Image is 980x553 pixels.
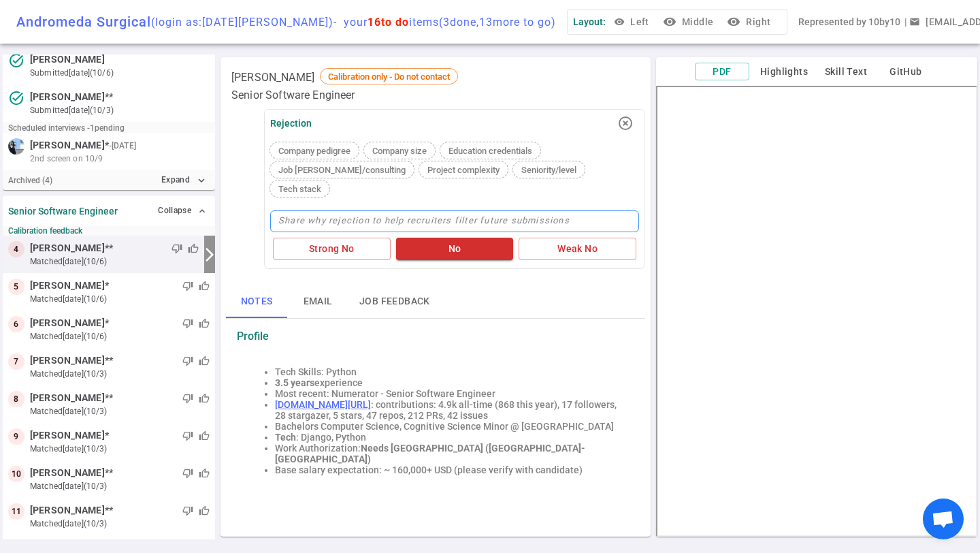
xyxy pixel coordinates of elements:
[275,421,623,432] li: Bachelors Computer Science, Cognitive Science Minor @ [GEOGRAPHIC_DATA]
[30,90,105,104] span: [PERSON_NAME]
[819,63,873,80] button: Skill Text
[755,63,813,80] button: Highlights
[611,10,655,35] button: Left
[199,430,210,441] span: thumb_up
[30,138,105,153] span: [PERSON_NAME]
[30,52,105,67] span: [PERSON_NAME]
[695,63,749,81] button: PDF
[199,505,210,516] span: thumb_up
[8,391,24,407] div: 8
[30,518,210,530] small: matched [DATE] (10/3)
[182,393,193,404] span: thumb_down
[275,377,623,388] li: experience
[8,316,24,332] div: 6
[231,89,355,102] span: Senior Software Engineer
[724,10,776,35] button: visibilityRight
[30,255,199,268] small: matched [DATE] (10/6)
[30,368,210,380] small: matched [DATE] (10/3)
[8,138,24,155] img: c71242d41979be291fd4fc4e6bf8b5af
[188,243,199,254] span: thumb_up
[197,206,208,217] span: expand_less
[8,353,24,370] div: 7
[30,241,105,255] span: [PERSON_NAME]
[226,285,287,318] button: Notes
[182,318,193,329] span: thumb_down
[270,118,312,129] div: Rejection
[226,285,645,318] div: basic tabs example
[30,405,210,417] small: matched [DATE] (10/3)
[30,279,105,293] span: [PERSON_NAME]
[275,388,623,399] li: Most recent: Numerator - Senior Software Engineer
[30,466,105,480] span: [PERSON_NAME]
[573,16,606,27] span: Layout:
[8,123,125,133] small: Scheduled interviews - 1 pending
[422,165,505,175] span: Project complexity
[660,10,719,35] button: visibilityMiddle
[182,430,193,441] span: thumb_down
[201,247,218,263] i: arrow_forward_ios
[199,355,210,366] span: thumb_up
[30,443,210,455] small: matched [DATE] (10/3)
[171,243,182,254] span: thumb_down
[275,432,623,443] li: : Django, Python
[612,110,639,137] button: highlight_off
[8,279,24,295] div: 5
[519,238,636,260] button: Weak No
[30,330,210,343] small: matched [DATE] (10/6)
[287,285,348,318] button: Email
[30,428,105,443] span: [PERSON_NAME]
[30,316,105,330] span: [PERSON_NAME]
[516,165,582,175] span: Seniority/level
[273,146,356,156] span: Company pedigree
[273,184,327,194] span: Tech stack
[8,466,24,482] div: 10
[8,90,24,106] i: task_alt
[109,140,136,152] small: - [DATE]
[656,86,977,537] iframe: candidate_document_preview__iframe
[923,499,964,539] div: Open chat
[663,15,676,29] i: visibility
[199,281,210,291] span: thumb_up
[30,353,105,368] span: [PERSON_NAME]
[727,15,740,29] i: visibility
[158,170,210,190] button: Expandexpand_more
[30,67,210,79] small: submitted [DATE] (10/6)
[275,443,585,464] b: Needs [GEOGRAPHIC_DATA] ([GEOGRAPHIC_DATA]-[GEOGRAPHIC_DATA])
[8,503,24,520] div: 11
[8,241,24,257] div: 4
[16,14,556,30] div: Andromeda Surgical
[30,480,210,492] small: matched [DATE] (10/3)
[199,318,210,329] span: thumb_up
[275,399,623,421] li: : contributions: 4.9k all-time (868 this year), 17 followers, 28 stargazer, 5 stars, 47 repos, 21...
[30,503,105,518] span: [PERSON_NAME]
[367,16,409,29] span: 16 to do
[275,366,623,377] li: Tech Skills: Python
[182,505,193,516] span: thumb_down
[8,52,24,69] i: task_alt
[273,238,391,260] button: Strong No
[30,293,210,305] small: matched [DATE] (10/6)
[367,146,432,156] span: Company size
[275,464,623,475] li: Base salary expectation: ~ 160,000+ USD (please verify with candidate)
[199,393,210,404] span: thumb_up
[151,16,333,29] span: (login as: [DATE][PERSON_NAME] )
[231,71,314,84] span: [PERSON_NAME]
[333,16,556,29] span: - your items ( 3 done, 13 more to go)
[273,165,411,175] span: Job [PERSON_NAME]/consulting
[443,146,538,156] span: Education credentials
[275,432,296,443] b: Tech
[195,174,208,187] i: expand_more
[8,176,52,185] small: Archived ( 4 )
[396,238,514,260] button: No
[30,104,210,116] small: submitted [DATE] (10/3)
[8,428,24,445] div: 9
[237,330,269,343] strong: Profile
[323,72,455,82] span: Calibration only - Do not contact
[275,443,623,464] li: Work Authorization:
[614,16,625,27] span: visibility
[8,226,210,236] small: Calibration feedback
[275,399,371,410] a: [DOMAIN_NAME][URL]
[182,355,193,366] span: thumb_down
[30,391,105,405] span: [PERSON_NAME]
[154,201,210,221] button: Collapse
